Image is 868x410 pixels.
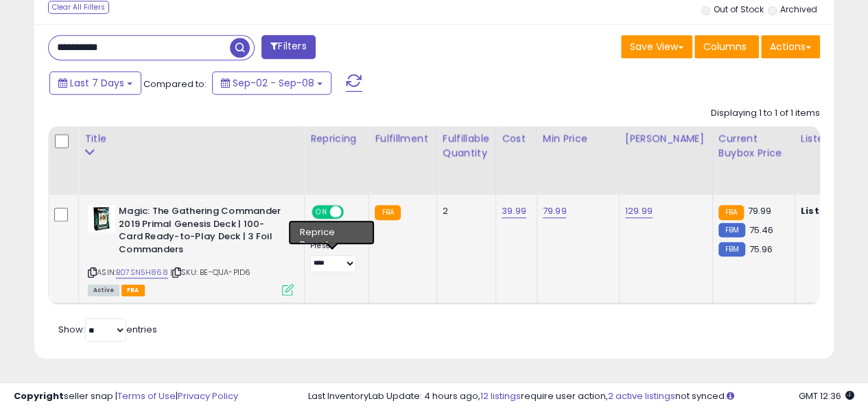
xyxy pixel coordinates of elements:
span: 79.99 [747,204,771,217]
img: 51J3pAUIspL._SL40_.jpg [88,205,115,232]
a: 12 listings [480,389,521,402]
div: [PERSON_NAME] [625,132,707,146]
span: 75.96 [749,243,773,256]
span: All listings currently available for purchase on Amazon [88,285,119,296]
button: Sep-02 - Sep-08 [212,71,331,95]
div: Repricing [310,132,363,146]
a: 2 active listings [608,389,675,402]
div: Clear All Filters [48,1,109,14]
div: Fulfillment [375,132,430,146]
b: Listed Price: [801,204,863,217]
span: 75.46 [749,224,773,237]
div: seller snap | | [14,390,238,403]
button: Columns [694,35,759,58]
div: Min Price [543,132,613,146]
a: 79.99 [543,204,567,218]
span: Compared to: [143,77,207,91]
button: Filters [261,35,315,59]
a: Privacy Policy [178,389,238,402]
button: Save View [621,35,692,58]
span: OFF [342,206,364,218]
div: Title [84,132,298,146]
label: Archived [780,3,817,15]
span: FBA [121,285,145,296]
span: Last 7 Days [70,76,124,90]
div: Current Buybox Price [718,132,789,160]
a: 129.99 [625,204,653,218]
a: B07SN5H868 [116,267,168,278]
div: Cost [502,132,531,146]
a: Terms of Use [117,389,176,402]
div: 2 [443,205,485,217]
div: Last InventoryLab Update: 4 hours ago, require user action, not synced. [308,390,854,403]
label: Out of Stock [713,3,763,15]
span: ON [313,206,330,218]
a: 39.99 [502,204,526,218]
button: Last 7 Days [49,71,141,95]
span: | SKU: BE-Q1JA-P1D6 [170,267,250,278]
strong: Copyright [14,389,64,402]
button: Actions [761,35,820,58]
small: FBM [718,242,745,256]
div: Fulfillable Quantity [443,132,490,160]
span: 2025-09-17 12:36 GMT [799,389,854,402]
b: Magic: The Gathering Commander 2019 Primal Genesis Deck | 100-Card Ready-to-Play Deck | 3 Foil Co... [119,205,285,259]
span: Columns [703,40,747,53]
small: FBM [718,223,745,237]
div: Displaying 1 to 1 of 1 items [711,107,820,120]
span: Sep-02 - Sep-08 [233,76,314,90]
small: FBA [375,205,400,220]
div: Amazon AI [310,226,358,239]
div: Preset: [310,241,358,272]
span: Show: entries [58,323,157,336]
small: FBA [718,205,744,220]
div: ASIN: [88,205,294,294]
